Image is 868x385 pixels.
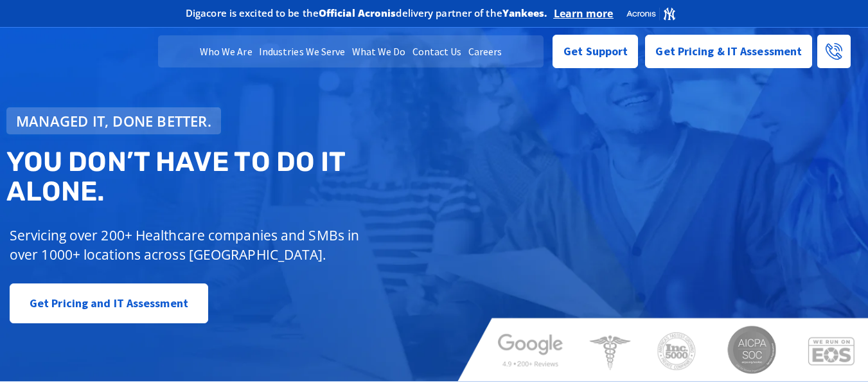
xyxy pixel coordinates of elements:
a: Contact Us [409,35,465,67]
nav: Menu [158,35,544,67]
a: Learn more [554,7,614,20]
h2: Digacore is excited to be the delivery partner of the [186,8,547,18]
span: Get Pricing and IT Assessment [30,291,188,316]
a: What We Do [349,35,409,67]
a: Careers [465,35,506,67]
img: DigaCore Technology Consulting [19,34,99,69]
h2: You don’t have to do IT alone. [6,147,444,206]
b: Yankees. [502,6,547,19]
a: Get Support [553,35,638,68]
a: Get Pricing and IT Assessment [10,283,208,323]
span: Get Pricing & IT Assessment [655,39,802,64]
p: Servicing over 200+ Healthcare companies and SMBs in over 1000+ locations across [GEOGRAPHIC_DATA]. [10,226,365,264]
span: Get Support [563,39,628,64]
a: Who We Are [197,35,256,67]
a: Managed IT, done better. [6,107,221,134]
img: Acronis [626,6,676,21]
a: Industries We Serve [256,35,349,67]
a: Get Pricing & IT Assessment [645,35,812,68]
b: Official Acronis [319,6,396,19]
span: Managed IT, done better. [16,114,211,128]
